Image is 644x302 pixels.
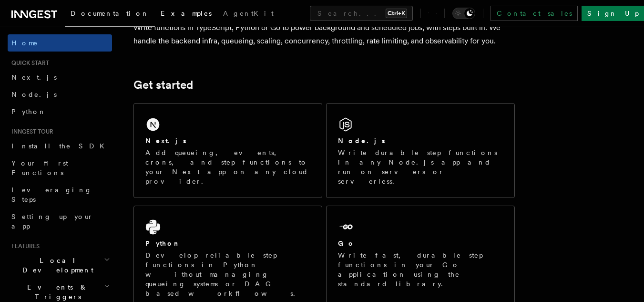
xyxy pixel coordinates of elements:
span: Your first Functions [11,159,68,177]
p: Develop reliable step functions in Python without managing queueing systems or DAG based workflows. [145,250,310,298]
h2: Python [145,239,181,248]
a: Contact sales [491,6,578,21]
h2: Node.js [338,136,385,146]
a: Install the SDK [8,137,112,155]
button: Search...Ctrl+K [310,6,413,21]
a: Node.jsWrite durable step functions in any Node.js app and run on servers or serverless. [326,103,515,198]
a: Python [8,103,112,120]
h2: Go [338,239,355,248]
p: Add queueing, events, crons, and step functions to your Next app on any cloud provider. [145,148,310,186]
a: Leveraging Steps [8,181,112,208]
span: Events & Triggers [8,282,104,302]
a: Setting up your app [8,208,112,235]
a: AgentKit [217,3,279,26]
p: Write functions in TypeScript, Python or Go to power background and scheduled jobs, with steps bu... [133,21,515,48]
a: Home [8,34,112,52]
h2: Next.js [145,136,186,146]
span: Node.js [11,91,57,98]
button: Local Development [8,252,112,279]
span: Quick start [8,59,49,67]
span: Python [11,108,46,115]
kbd: Ctrl+K [386,9,407,18]
span: Inngest tour [8,128,53,135]
span: Local Development [8,256,104,275]
a: Node.js [8,86,112,103]
span: Setting up your app [11,213,93,230]
a: Get started [133,78,193,92]
a: Next.jsAdd queueing, events, crons, and step functions to your Next app on any cloud provider. [133,103,322,198]
span: AgentKit [223,10,274,17]
span: Features [8,242,40,250]
a: Documentation [65,3,155,27]
a: Your first Functions [8,155,112,181]
a: Examples [155,3,217,26]
span: Install the SDK [11,142,110,150]
span: Home [11,38,38,48]
span: Examples [161,10,212,17]
p: Write durable step functions in any Node.js app and run on servers or serverless. [338,148,503,186]
span: Documentation [71,10,149,17]
button: Toggle dark mode [452,8,475,19]
span: Next.js [11,73,57,81]
p: Write fast, durable step functions in your Go application using the standard library. [338,250,503,289]
a: Next.js [8,69,112,86]
span: Leveraging Steps [11,186,92,203]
